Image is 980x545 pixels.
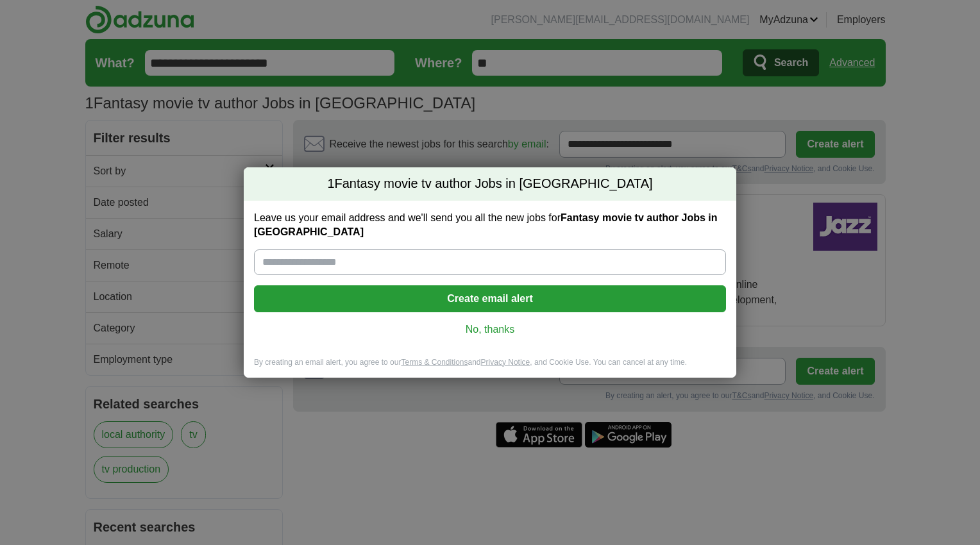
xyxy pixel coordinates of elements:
[254,212,718,237] strong: Fantasy movie tv author Jobs in [GEOGRAPHIC_DATA]
[401,358,468,367] a: Terms & Conditions
[254,211,726,239] label: Leave us your email address and we'll send you all the new jobs for
[481,358,530,367] a: Privacy Notice
[327,175,334,193] span: 1
[254,285,726,312] button: Create email alert
[264,323,716,337] a: No, thanks
[244,357,736,378] div: By creating an email alert, you agree to our and , and Cookie Use. You can cancel at any time.
[244,167,736,201] h2: Fantasy movie tv author Jobs in [GEOGRAPHIC_DATA]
